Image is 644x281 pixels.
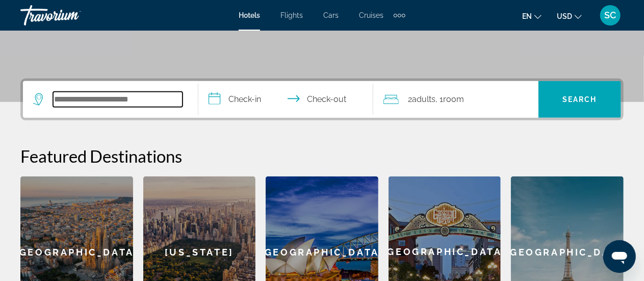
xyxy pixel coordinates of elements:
button: Extra navigation items [394,7,405,23]
button: Change language [522,9,542,23]
span: USD [557,12,572,20]
a: Travorium [20,2,122,29]
iframe: Bouton de lancement de la fenêtre de messagerie [603,240,636,273]
button: Travelers: 2 adults, 0 children [373,81,538,118]
span: Adults [412,94,435,104]
span: 2 [408,92,435,107]
span: Search [562,95,597,104]
span: Room [443,94,464,104]
div: Search widget [23,81,621,118]
span: SC [605,10,616,20]
button: Change currency [557,9,582,23]
a: Hotels [239,11,260,19]
a: Flights [280,11,303,19]
h2: Featured Destinations [20,146,624,166]
span: en [522,12,532,20]
span: , 1 [435,92,464,107]
a: Cruises [359,11,383,19]
button: User Menu [597,5,624,26]
button: Check in and out dates [198,81,374,118]
button: Search [538,81,621,118]
a: Cars [323,11,339,19]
